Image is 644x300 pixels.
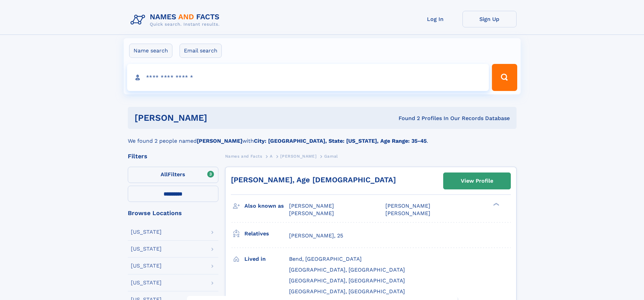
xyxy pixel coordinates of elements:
[289,232,343,239] a: [PERSON_NAME], 25
[129,44,172,58] label: Name search
[128,11,225,29] img: Logo Names and Facts
[270,154,273,159] span: A
[492,202,500,207] div: ❯
[244,228,289,239] h3: Relatives
[131,246,162,252] div: [US_STATE]
[303,115,510,122] div: Found 2 Profiles In Our Records Database
[127,64,489,91] input: search input
[385,203,430,209] span: [PERSON_NAME]
[131,263,162,269] div: [US_STATE]
[408,11,462,27] a: Log In
[289,277,405,284] span: [GEOGRAPHIC_DATA], [GEOGRAPHIC_DATA]
[289,203,334,209] span: [PERSON_NAME]
[128,153,218,159] div: Filters
[161,171,168,178] span: All
[462,11,517,27] a: Sign Up
[280,154,316,159] span: [PERSON_NAME]
[131,280,162,285] div: [US_STATE]
[128,167,218,183] label: Filters
[385,210,430,216] span: [PERSON_NAME]
[244,253,289,265] h3: Lived in
[280,152,316,160] a: [PERSON_NAME]
[270,152,273,160] a: A
[244,200,289,212] h3: Also known as
[289,288,405,295] span: [GEOGRAPHIC_DATA], [GEOGRAPHIC_DATA]
[225,152,262,160] a: Names and Facts
[128,129,517,145] div: We found 2 people named with .
[461,173,493,189] div: View Profile
[180,44,222,58] label: Email search
[128,210,218,216] div: Browse Locations
[444,173,510,189] a: View Profile
[492,64,517,91] button: Search Button
[231,176,396,184] a: [PERSON_NAME], Age [DEMOGRAPHIC_DATA]
[289,256,362,262] span: Bend, [GEOGRAPHIC_DATA]
[289,210,334,216] span: [PERSON_NAME]
[131,229,162,235] div: [US_STATE]
[135,114,303,122] h1: [PERSON_NAME]
[197,138,242,144] b: [PERSON_NAME]
[289,267,405,273] span: [GEOGRAPHIC_DATA], [GEOGRAPHIC_DATA]
[254,138,427,144] b: City: [GEOGRAPHIC_DATA], State: [US_STATE], Age Range: 35-45
[324,154,338,159] span: Gamal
